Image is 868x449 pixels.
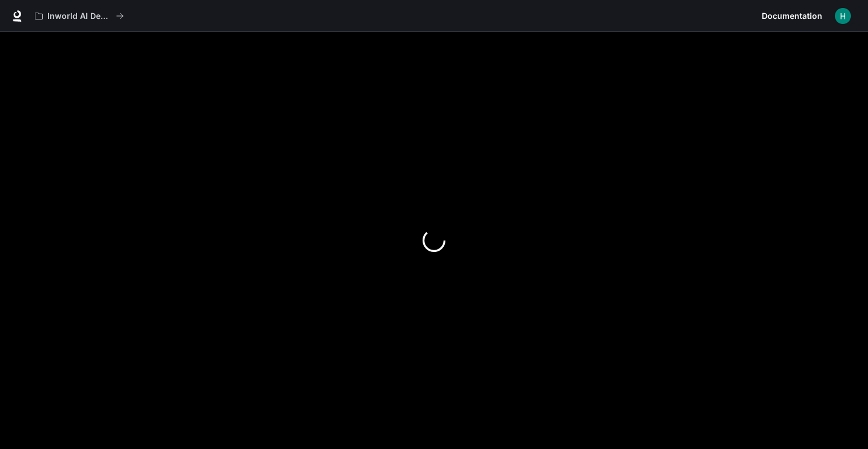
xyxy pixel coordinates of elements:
[30,5,129,27] button: All workspaces
[762,9,822,23] span: Documentation
[757,5,827,27] a: Documentation
[835,8,851,24] img: User avatar
[831,5,854,27] button: User avatar
[47,11,111,21] p: Inworld AI Demos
